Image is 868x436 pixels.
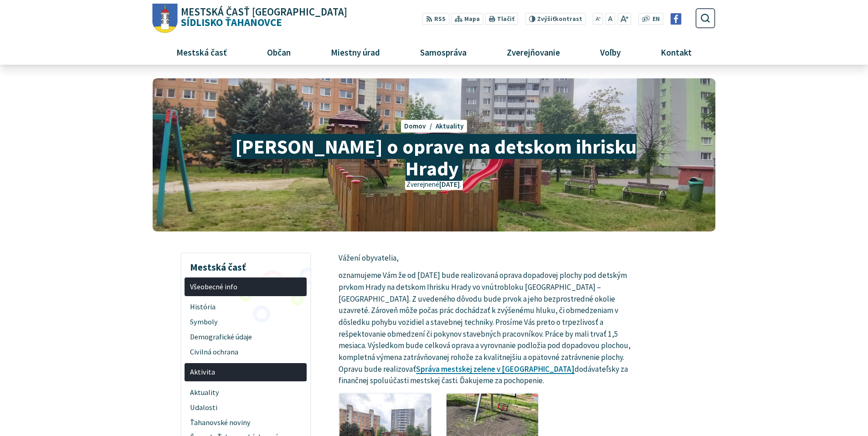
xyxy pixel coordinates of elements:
span: Samospráva [416,40,470,64]
a: Demografické údaje [185,329,307,344]
button: Zvýšiťkontrast [525,13,586,25]
a: Mestská časť [159,40,243,64]
p: oznamujeme Vám že od [DATE] bude realizovaná oprava dopadovej plochy pod detským prvkom Hrady na ... [339,270,646,386]
span: Miestny úrad [327,40,383,64]
button: Tlačiť [485,13,518,25]
span: RSS [434,15,446,24]
span: Mapa [464,15,480,24]
a: Domov [404,122,435,130]
span: Domov [404,122,426,130]
img: Prejsť na domovskú stránku [153,4,178,33]
h3: Mestská časť [185,255,307,274]
a: Samospráva [404,40,483,64]
a: Aktivita [185,363,307,382]
p: Zverejnené . [405,180,462,190]
span: Zvýšiť [537,15,555,23]
a: Všeobecné info [185,277,307,296]
span: Mestská časť [GEOGRAPHIC_DATA] [181,7,347,17]
span: Civilná ochrana [190,344,302,359]
span: Demografické údaje [190,329,302,344]
a: Voľby [584,40,637,64]
a: Aktuality [436,122,464,130]
a: Logo Sídlisko Ťahanovce, prejsť na domovskú stránku. [153,4,347,33]
span: [PERSON_NAME] o oprave na detskom ihrisku Hrady [231,134,637,181]
span: Mestská časť [173,40,230,64]
a: Správa mestskej zelene v [GEOGRAPHIC_DATA] [416,364,575,374]
span: kontrast [537,15,582,23]
span: Sídlisko Ťahanovce [178,7,348,28]
a: Miestny úrad [314,40,396,64]
a: Ťahanovské noviny [185,415,307,430]
span: Voľby [597,40,624,64]
span: EN [652,15,660,24]
a: Civilná ochrana [185,344,307,359]
a: EN [650,15,663,24]
span: Tlačiť [497,15,514,23]
a: RSS [422,13,449,25]
span: Aktivita [190,365,302,380]
span: Všeobecné info [190,279,302,294]
span: Kontakt [657,40,695,64]
span: Udalosti [190,400,302,415]
span: Občan [263,40,294,64]
button: Zväčšiť veľkosť písma [617,13,631,25]
a: Aktuality [185,385,307,400]
a: Kontakt [644,40,709,64]
button: Nastaviť pôvodnú veľkosť písma [605,13,615,25]
span: Symboly [190,314,302,329]
img: Prejsť na Facebook stránku [670,13,682,25]
button: Zmenšiť veľkosť písma [593,13,604,25]
a: Udalosti [185,400,307,415]
span: Ťahanovské noviny [190,415,302,430]
a: Symboly [185,314,307,329]
a: Občan [250,40,307,64]
span: [DATE] [439,180,460,189]
a: História [185,299,307,314]
span: Aktuality [190,385,302,400]
p: Vážení obyvatelia, [339,252,646,264]
a: Zverejňovanie [490,40,577,64]
span: História [190,299,302,314]
a: Mapa [451,13,483,25]
span: Zverejňovanie [503,40,563,64]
